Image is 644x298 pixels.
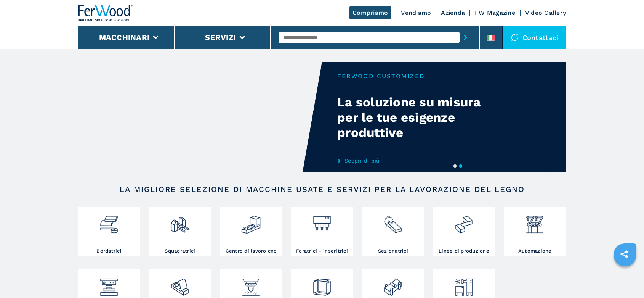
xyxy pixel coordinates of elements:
button: 2 [459,164,462,168]
img: sezionatrici_2.png [383,209,403,235]
img: bordatrici_1.png [99,209,119,235]
div: Contattaci [503,26,566,49]
button: Macchinari [99,33,150,42]
img: linee_di_produzione_2.png [454,209,474,235]
a: Video Gallery [525,9,566,16]
video: Your browser does not support the video tag. [78,62,322,172]
a: Vendiamo [401,9,431,16]
h3: Squadratrici [165,248,195,255]
img: automazione.png [525,209,545,235]
img: aspirazione_1.png [454,271,474,297]
a: Bordatrici [78,207,140,256]
a: Scopri di più [337,158,487,164]
h3: Linee di produzione [439,248,489,255]
img: pressa-strettoia.png [99,271,119,297]
a: Azienda [441,9,465,16]
img: squadratrici_2.png [170,209,190,235]
button: 1 [453,164,457,168]
h3: Bordatrici [96,248,122,255]
h3: Automazione [518,248,552,255]
h3: Foratrici - inseritrici [296,248,348,255]
img: Contattaci [511,34,519,41]
img: foratrici_inseritrici_2.png [312,209,332,235]
img: verniciatura_1.png [241,271,261,297]
iframe: Chat [612,264,638,292]
h2: LA MIGLIORE SELEZIONE DI MACCHINE USATE E SERVIZI PER LA LAVORAZIONE DEL LEGNO [103,185,541,194]
a: Squadratrici [149,207,211,256]
img: montaggio_imballaggio_2.png [312,271,332,297]
img: levigatrici_2.png [170,271,190,297]
img: Ferwood [78,5,133,21]
button: Servizi [205,33,236,42]
img: lavorazione_porte_finestre_2.png [383,271,403,297]
h3: Centro di lavoro cnc [226,248,277,255]
a: Automazione [504,207,566,256]
button: submit-button [460,29,471,46]
h3: Sezionatrici [378,248,408,255]
a: Compriamo [349,6,391,19]
a: Linee di produzione [433,207,495,256]
a: FW Magazine [475,9,515,16]
a: Sezionatrici [362,207,424,256]
a: Centro di lavoro cnc [220,207,282,256]
img: centro_di_lavoro_cnc_2.png [241,209,261,235]
a: sharethis [615,245,634,264]
a: Foratrici - inseritrici [291,207,353,256]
